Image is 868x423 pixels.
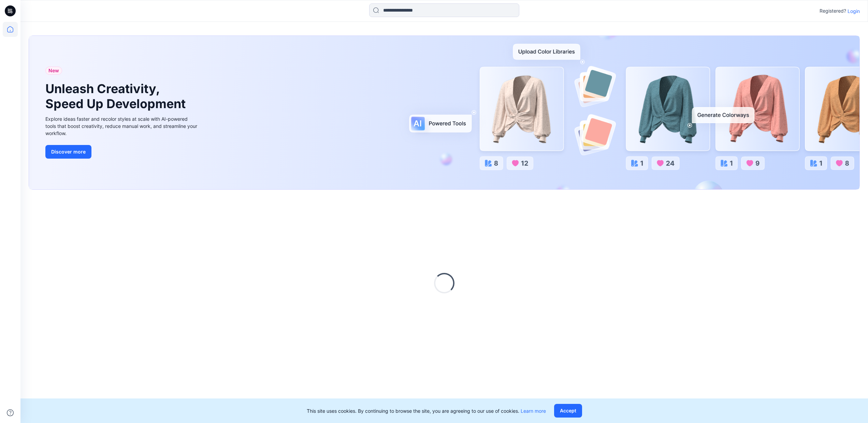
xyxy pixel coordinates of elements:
[45,82,189,111] h1: Unleash Creativity, Speed Up Development
[45,115,199,137] div: Explore ideas faster and recolor styles at scale with AI-powered tools that boost creativity, red...
[521,408,546,414] a: Learn more
[820,7,846,15] p: Registered?
[48,67,59,75] span: New
[848,8,860,15] p: Login
[554,404,582,418] button: Accept
[45,145,199,159] a: Discover more
[307,407,546,414] p: This site uses cookies. By continuing to browse the site, you are agreeing to our use of cookies.
[45,145,91,159] button: Discover more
